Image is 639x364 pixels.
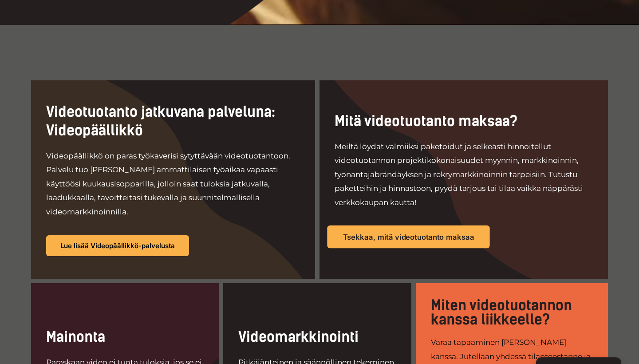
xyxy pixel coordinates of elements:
[46,149,300,219] p: Videopäällikkö on paras työkaverisi sytyttävään videotuotantoon. Palvelu tuo [PERSON_NAME] ammatt...
[343,233,474,241] span: Tsekkaa, mitä videotuotanto maksaa
[46,328,204,347] h2: Mainonta
[327,225,489,248] a: Tsekkaa, mitä videotuotanto maksaa
[335,112,593,131] h2: Mitä videotuotanto maksaa?
[335,140,593,210] p: Meiltä löydät valmiiksi paketoidut ja selkeästi hinnoitellut videotuotannon projektikokonaisuudet...
[46,103,300,140] h2: Videotuotanto jatkuvana palveluna: Videopäällikkö
[46,235,189,256] a: Lue lisää Videopäällikkö-palvelusta
[60,242,175,249] span: Lue lisää Videopäällikkö-palvelusta
[431,298,593,327] p: Miten videotuotannon kanssa liikkeelle?
[238,328,396,347] h2: Videomarkkinointi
